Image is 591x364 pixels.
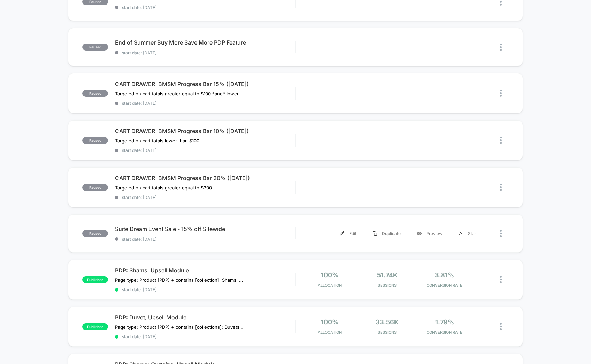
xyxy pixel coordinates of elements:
[417,330,471,335] span: CONVERSION RATE
[500,230,502,237] img: close
[115,287,295,292] span: start date: [DATE]
[332,226,364,241] div: Edit
[435,318,454,326] span: 1.79%
[82,90,108,97] span: paused
[360,330,414,335] span: Sessions
[500,184,502,191] img: close
[82,44,108,51] span: paused
[115,324,244,330] span: Page type: Product (PDP) + contains [collections]: Duvets. Shows Products from [collections]down/...
[318,330,342,335] span: Allocation
[115,39,295,46] span: End of Summer Buy More Save More PDP Feature
[376,318,399,326] span: 33.56k
[373,231,377,236] img: menu
[321,271,338,279] span: 100%
[115,314,295,321] span: PDP: Duvet, Upsell Module
[364,226,409,241] div: Duplicate
[115,237,295,242] span: start date: [DATE]
[82,323,108,330] span: published
[435,271,454,279] span: 3.81%
[417,283,471,288] span: CONVERSION RATE
[115,195,295,200] span: start date: [DATE]
[321,318,338,326] span: 100%
[500,137,502,144] img: close
[115,334,295,339] span: start date: [DATE]
[115,225,295,232] span: Suite Dream Event Sale - 15% off Sitewide
[82,184,108,191] span: paused
[409,226,451,241] div: Preview
[115,267,295,274] span: PDP: Shams, Upsell Module
[115,127,295,134] span: CART DRAWER: BMSM Progress Bar 10% ([DATE])
[82,276,108,283] span: published
[115,148,295,153] span: start date: [DATE]
[82,230,108,237] span: paused
[115,277,244,283] span: Page type: Product (PDP) + contains [collection]: Shams. Shows Products from [selected products] ...
[451,226,486,241] div: Start
[82,137,108,144] span: paused
[115,101,295,106] span: start date: [DATE]
[115,50,295,55] span: start date: [DATE]
[115,185,212,191] span: Targeted on cart totals greater equal to $300
[459,231,462,236] img: menu
[115,5,295,10] span: start date: [DATE]
[500,276,502,283] img: close
[500,90,502,97] img: close
[115,175,295,181] span: CART DRAWER: BMSM Progress Bar 20% ([DATE])
[115,91,244,96] span: Targeted on cart totals greater equal to $100 *and* lower than $300
[377,271,398,279] span: 51.74k
[500,323,502,330] img: close
[115,138,199,144] span: Targeted on cart totals lower than $100
[340,231,344,236] img: menu
[115,80,295,87] span: CART DRAWER: BMSM Progress Bar 15% ([DATE])
[318,283,342,288] span: Allocation
[360,283,414,288] span: Sessions
[500,44,502,51] img: close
